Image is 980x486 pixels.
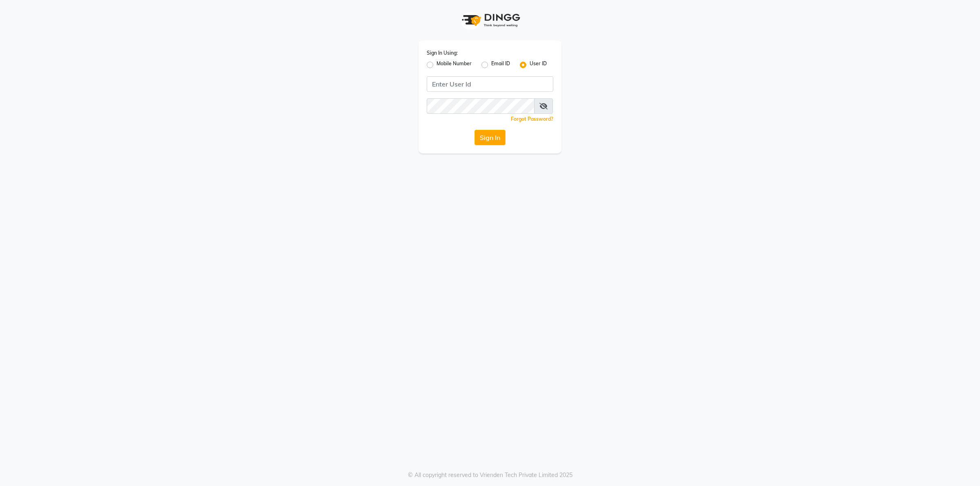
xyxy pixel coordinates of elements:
a: Forgot Password? [511,116,553,122]
label: Email ID [491,60,510,70]
img: logo1.svg [457,8,523,32]
input: Username [427,98,535,114]
label: Mobile Number [437,60,472,70]
label: User ID [530,60,547,70]
label: Sign In Using: [427,49,458,57]
button: Sign In [474,130,506,145]
input: Username [427,76,553,92]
